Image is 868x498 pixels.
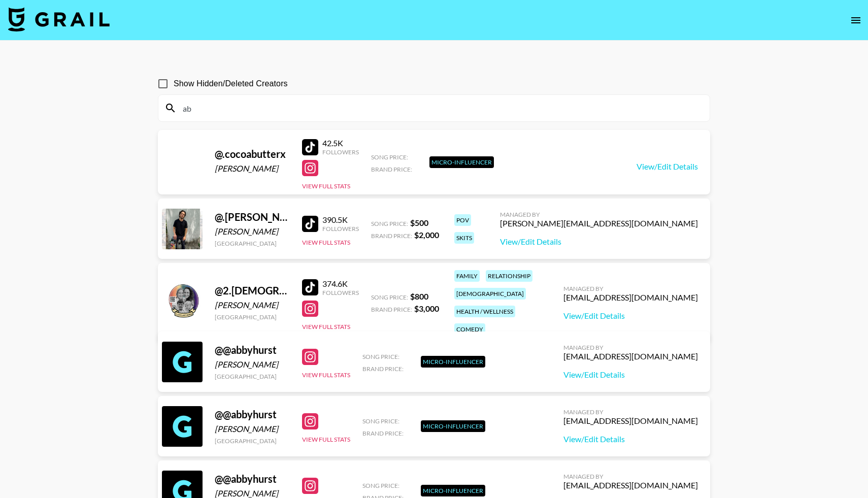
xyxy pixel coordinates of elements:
div: family [454,270,480,282]
span: Song Price: [371,293,408,301]
div: Managed By [563,408,698,416]
a: View/Edit Details [637,161,698,172]
div: Managed By [563,473,698,480]
div: 374.6K [322,279,359,289]
button: View Full Stats [302,323,350,330]
div: comedy [454,323,485,335]
span: Brand Price: [371,165,412,173]
div: [PERSON_NAME] [215,226,290,237]
div: @ .[PERSON_NAME] [215,211,290,223]
div: [EMAIL_ADDRESS][DOMAIN_NAME] [563,292,698,303]
div: 42.5K [322,138,359,148]
div: [PERSON_NAME][EMAIL_ADDRESS][DOMAIN_NAME] [500,218,698,228]
input: Search by User Name [177,100,704,116]
div: pov [454,214,471,226]
span: Song Price: [371,153,408,161]
span: Song Price: [371,220,408,227]
strong: $ 500 [410,218,428,227]
button: View Full Stats [302,182,350,190]
div: skits [454,232,474,244]
div: [PERSON_NAME] [215,300,290,310]
div: relationship [486,270,532,282]
span: Brand Price: [371,306,412,313]
a: View/Edit Details [563,370,698,380]
div: Managed By [563,344,698,351]
div: health / wellness [454,306,515,317]
div: [GEOGRAPHIC_DATA] [215,240,290,247]
div: @ 2.[DEMOGRAPHIC_DATA].and.2.babies [215,284,290,297]
div: @ @abbyhurst [215,344,290,356]
div: Micro-Influencer [429,156,494,168]
div: [GEOGRAPHIC_DATA] [215,373,290,380]
span: Show Hidden/Deleted Creators [174,78,288,90]
div: Micro-Influencer [421,485,485,496]
div: [EMAIL_ADDRESS][DOMAIN_NAME] [563,480,698,490]
div: [PERSON_NAME] [215,359,290,370]
button: View Full Stats [302,239,350,246]
div: @ .cocoabutterx [215,148,290,160]
span: Brand Price: [371,232,412,240]
strong: $ 3,000 [414,304,439,313]
div: [EMAIL_ADDRESS][DOMAIN_NAME] [563,416,698,426]
div: @ @abbyhurst [215,408,290,421]
div: Micro-Influencer [421,356,485,368]
div: [GEOGRAPHIC_DATA] [215,437,290,445]
div: Followers [322,225,359,233]
a: View/Edit Details [563,434,698,444]
button: View Full Stats [302,436,350,443]
div: Followers [322,148,359,156]
div: [DEMOGRAPHIC_DATA] [454,288,526,300]
div: Managed By [563,285,698,292]
span: Brand Price: [362,365,404,373]
div: Managed By [500,211,698,218]
button: View Full Stats [302,371,350,379]
button: open drawer [846,10,866,30]
div: [EMAIL_ADDRESS][DOMAIN_NAME] [563,351,698,361]
a: View/Edit Details [563,311,698,321]
strong: $ 2,000 [414,230,439,240]
a: View/Edit Details [500,237,698,247]
span: Brand Price: [362,429,404,437]
span: Song Price: [362,417,399,425]
div: Followers [322,289,359,296]
div: [PERSON_NAME] [215,424,290,434]
div: [PERSON_NAME] [215,163,290,174]
span: Song Price: [362,353,399,360]
span: Song Price: [362,482,399,489]
div: Micro-Influencer [421,420,485,432]
div: @ @abbyhurst [215,473,290,485]
img: Grail Talent [8,7,110,31]
strong: $ 800 [410,291,428,301]
div: 390.5K [322,215,359,225]
div: [GEOGRAPHIC_DATA] [215,313,290,321]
